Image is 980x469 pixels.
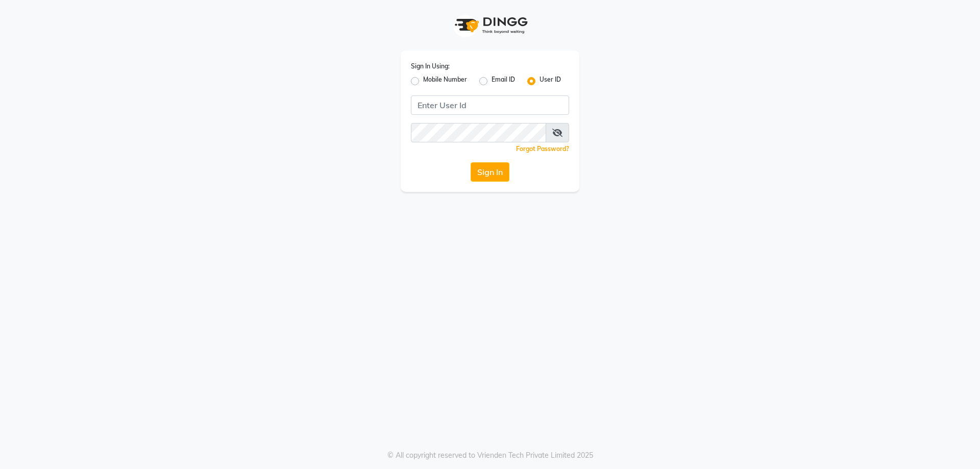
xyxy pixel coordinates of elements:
input: Username [411,123,546,142]
button: Sign In [471,162,509,182]
label: User ID [540,75,561,87]
a: Forgot Password? [516,145,569,153]
label: Sign In Using: [411,62,450,71]
label: Email ID [492,75,515,87]
input: Username [411,95,569,115]
img: logo1.svg [449,10,531,40]
label: Mobile Number [423,75,467,87]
